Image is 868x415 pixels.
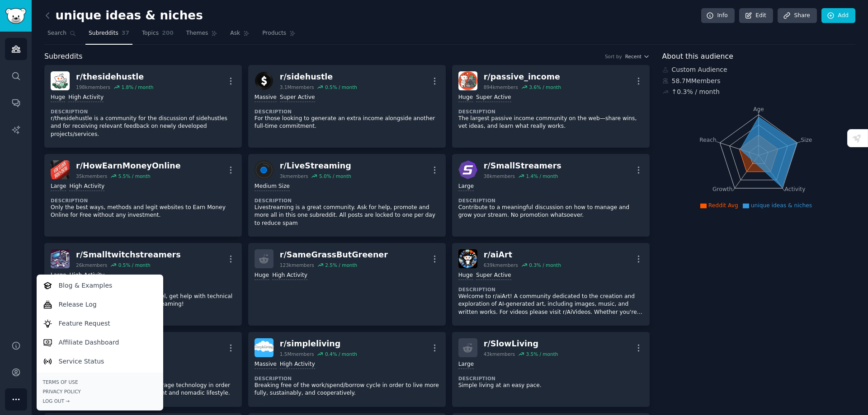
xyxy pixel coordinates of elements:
div: 3.1M members [280,84,314,90]
a: Privacy Policy [43,388,157,395]
span: unique ideas & niches [751,202,812,209]
div: High Activity [69,271,104,280]
div: 1.4 % / month [526,173,558,179]
div: 3k members [280,173,308,179]
p: Blog & Examples [59,281,113,290]
dt: Description [255,197,439,204]
tspan: Growth [712,186,732,192]
tspan: Size [801,136,812,143]
dt: Description [51,197,236,204]
img: thesidehustle [51,71,70,90]
span: Recent [625,53,642,60]
div: Massive [255,93,277,102]
span: Topics [142,29,159,37]
p: Only the best ways, methods and legit websites to Earn Money Online for Free without any investment. [51,204,236,219]
div: 894k members [484,84,518,90]
a: sidehustler/sidehustle3.1Mmembers0.5% / monthMassiveSuper ActiveDescriptionFor those looking to g... [248,65,446,148]
div: 1.5M members [280,351,314,357]
a: passive_incomer/passive_income894kmembers3.6% / monthHugeSuper ActiveDescriptionThe largest passi... [452,65,650,148]
p: Livestreaming is a great community. Ask for help, promote and more all in this one subreddit. All... [255,204,439,228]
img: SmallStreamers [458,160,477,179]
div: r/ LiveStreaming [280,160,351,172]
a: Feature Request [38,314,161,333]
div: r/ Smalltwitchstreamers [76,249,181,261]
div: Huge [458,93,473,102]
img: simpleliving [255,338,274,357]
div: Large [51,182,66,191]
p: r/thesidehustle is a community for the discussion of sidehustles and for receiving relevant feedb... [51,115,236,139]
div: Large [51,271,66,280]
div: 1.8 % / month [121,84,153,90]
div: r/ thesidehustle [76,71,153,83]
img: HowEarnMoneyOnline [51,160,70,179]
a: Products [259,26,299,45]
a: r/SameGrassButGreener123kmembers2.5% / monthHugeHigh Activity [248,243,446,326]
a: Share [778,8,816,23]
p: Release Log [59,300,97,309]
div: 43k members [484,351,515,357]
div: Huge [458,271,473,280]
div: Medium Size [255,182,290,191]
div: 0.5 % / month [325,84,357,90]
div: 0.4 % / month [325,351,357,357]
img: GummySearch logo [5,8,26,24]
span: Search [47,29,66,37]
a: Subreddits37 [85,26,132,45]
span: 37 [122,29,129,37]
div: 3.5 % / month [526,351,558,357]
img: Smalltwitchstreamers [51,249,70,268]
div: 123k members [280,262,314,268]
p: The largest passive income community on the web—share wins, vet ideas, and learn what really works. [458,115,643,131]
div: Huge [51,93,65,102]
div: High Activity [69,182,104,191]
div: 5.0 % / month [319,173,351,179]
dt: Description [458,197,643,204]
dt: Description [255,375,439,382]
div: 58.7M Members [662,76,856,86]
span: 200 [162,29,174,37]
a: simplelivingr/simpleliving1.5Mmembers0.4% / monthMassiveHigh ActivityDescriptionBreaking free of ... [248,332,446,407]
div: High Activity [68,93,104,102]
a: HowEarnMoneyOnliner/HowEarnMoneyOnline35kmembers5.5% / monthLargeHigh ActivityDescriptionOnly the... [44,154,242,237]
div: 0.3 % / month [529,262,561,268]
span: Subreddits [44,51,83,62]
div: High Activity [272,271,307,280]
img: passive_income [458,71,477,90]
a: Blog & Examples [38,276,161,295]
span: About this audience [662,51,733,62]
div: 3.6 % / month [529,84,561,90]
div: 26k members [76,262,107,268]
tspan: Reach [699,136,717,143]
div: Large [458,360,474,369]
div: Custom Audience [662,65,856,75]
a: Release Log [38,295,161,314]
a: SmallStreamersr/SmallStreamers38kmembers1.4% / monthLargeDescriptionContribute to a meaningful di... [452,154,650,237]
div: Super Active [476,271,511,280]
a: r/SlowLiving43kmembers3.5% / monthLargeDescriptionSimple living at an easy pace. [452,332,650,407]
p: Service Status [59,357,104,366]
a: Affiliate Dashboard [38,333,161,352]
p: Contribute to a meaningful discussion on how to manage and grow your stream. No promotion whatsoe... [458,204,643,219]
div: 5.5 % / month [118,173,151,179]
div: Sort by [605,53,622,60]
div: 38k members [484,173,515,179]
div: 35k members [76,173,107,179]
div: High Activity [280,360,315,369]
tspan: Age [753,106,764,112]
img: LiveStreaming [255,160,274,179]
span: Subreddits [89,29,118,37]
a: LiveStreamingr/LiveStreaming3kmembers5.0% / monthMedium SizeDescriptionLivestreaming is a great c... [248,154,446,237]
div: r/ SmallStreamers [484,160,561,172]
a: Search [44,26,79,45]
div: r/ aiArt [484,249,561,261]
dt: Description [458,108,643,115]
div: r/ SlowLiving [484,338,558,350]
p: Feature Request [59,319,110,328]
a: Terms of Use [43,379,157,385]
span: Ask [230,29,240,37]
p: Breaking free of the work/spend/borrow cycle in order to live more fully, sustainably, and cooper... [255,382,439,397]
p: Welcome to r/aiArt! A community dedicated to the creation and exploration of AI-generated art, in... [458,293,643,317]
img: aiArt [458,249,477,268]
div: Massive [255,360,277,369]
div: 639k members [484,262,518,268]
